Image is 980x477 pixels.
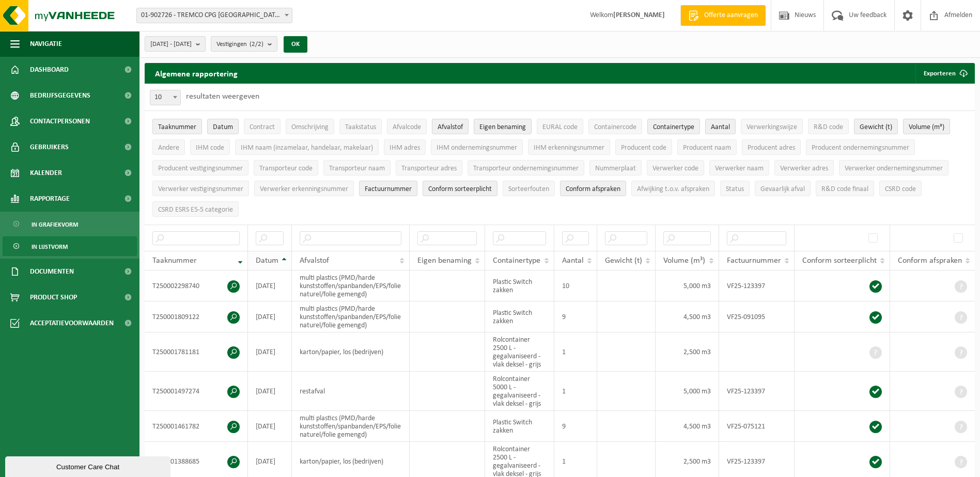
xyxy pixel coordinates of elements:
[720,181,750,196] button: StatusStatus: Activate to sort
[145,372,248,411] td: T250001497274
[211,36,277,52] button: Vestigingen(2/2)
[719,271,795,301] td: VF25-123397
[621,144,666,152] span: Producent code
[812,144,909,152] span: Producent ondernemingsnummer
[417,257,472,265] span: Eigen benaming
[339,119,382,134] button: TaakstatusTaakstatus: Activate to sort
[323,160,391,176] button: Transporteur naamTransporteur naam: Activate to sort
[284,36,307,53] button: OK
[774,160,834,176] button: Verwerker adresVerwerker adres: Activate to sort
[150,90,181,105] span: 10
[503,181,555,196] button: SorteerfoutenSorteerfouten: Activate to sort
[158,123,196,131] span: Taaknummer
[474,119,532,134] button: Eigen benamingEigen benaming: Activate to sort
[566,185,620,193] span: Conform afspraken
[814,123,843,131] span: R&D code
[329,165,385,172] span: Transporteur naam
[286,119,334,134] button: OmschrijvingOmschrijving: Activate to sort
[821,185,868,193] span: R&D code finaal
[760,185,805,193] span: Gevaarlijk afval
[903,119,950,134] button: Volume (m³)Volume (m³): Activate to sort
[468,160,584,176] button: Transporteur ondernemingsnummerTransporteur ondernemingsnummer : Activate to sort
[554,372,597,411] td: 1
[152,119,202,134] button: TaaknummerTaaknummer: Activate to remove sorting
[30,83,90,108] span: Bedrijfsgegevens
[780,165,828,172] span: Verwerker adres
[839,160,948,176] button: Verwerker ondernemingsnummerVerwerker ondernemingsnummer: Activate to sort
[748,144,795,152] span: Producent adres
[534,144,604,152] span: IHM erkenningsnummer
[656,411,719,442] td: 4,500 m3
[605,257,642,265] span: Gewicht (t)
[241,144,373,152] span: IHM naam (inzamelaar, handelaar, makelaar)
[709,160,769,176] button: Verwerker naamVerwerker naam: Activate to sort
[30,134,69,160] span: Gebruikers
[755,181,811,196] button: Gevaarlijk afval : Activate to sort
[588,119,642,134] button: ContainercodeContainercode: Activate to sort
[677,139,737,155] button: Producent naamProducent naam: Activate to sort
[292,332,410,372] td: karton/papier, los (bedrijven)
[152,201,239,217] button: CSRD ESRS E5-5 categorieCSRD ESRS E5-5 categorie: Activate to sort
[244,119,281,134] button: ContractContract: Activate to sort
[719,301,795,332] td: VF25-091095
[562,257,584,265] span: Aantal
[537,119,583,134] button: EURAL codeEURAL code: Activate to sort
[493,257,540,265] span: Containertype
[216,37,263,52] span: Vestigingen
[190,139,230,155] button: IHM codeIHM code: Activate to sort
[438,123,463,131] span: Afvalstof
[32,237,68,257] span: In lijstvorm
[485,411,554,442] td: Plastic Switch zakken
[508,185,549,193] span: Sorteerfouten
[152,257,197,265] span: Taaknummer
[152,139,185,155] button: AndereAndere: Activate to sort
[260,185,348,193] span: Verwerker erkenningsnummer
[741,119,803,134] button: VerwerkingswijzeVerwerkingswijze: Activate to sort
[854,119,898,134] button: Gewicht (t)Gewicht (t): Activate to sort
[485,332,554,372] td: Rolcontainer 2500 L - gegalvaniseerd - vlak deksel - grijs
[3,214,137,234] a: In grafiekvorm
[384,139,426,155] button: IHM adresIHM adres: Activate to sort
[423,181,497,196] button: Conform sorteerplicht : Activate to sort
[145,332,248,372] td: T250001781181
[808,119,849,134] button: R&D codeR&amp;D code: Activate to sort
[396,160,462,176] button: Transporteur adresTransporteur adres: Activate to sort
[727,257,781,265] span: Factuurnummer
[30,57,69,83] span: Dashboard
[256,257,278,265] span: Datum
[248,271,292,301] td: [DATE]
[802,257,877,265] span: Conform sorteerplicht
[30,31,62,57] span: Navigatie
[647,160,704,176] button: Verwerker codeVerwerker code: Activate to sort
[137,8,292,23] span: 01-902726 - TREMCO CPG BELGIUM NV - TIELT
[652,165,698,172] span: Verwerker code
[136,8,292,23] span: 01-902726 - TREMCO CPG BELGIUM NV - TIELT
[816,181,874,196] button: R&D code finaalR&amp;D code finaal: Activate to sort
[554,271,597,301] td: 10
[150,90,180,105] span: 10
[715,165,764,172] span: Verwerker naam
[213,123,233,131] span: Datum
[158,206,233,214] span: CSRD ESRS E5-5 categorie
[589,160,642,176] button: NummerplaatNummerplaat: Activate to sort
[254,181,354,196] button: Verwerker erkenningsnummerVerwerker erkenningsnummer: Activate to sort
[152,160,248,176] button: Producent vestigingsnummerProducent vestigingsnummer: Activate to sort
[300,257,329,265] span: Afvalstof
[705,119,736,134] button: AantalAantal: Activate to sort
[32,215,78,234] span: In grafiekvorm
[431,139,523,155] button: IHM ondernemingsnummerIHM ondernemingsnummer: Activate to sort
[860,123,892,131] span: Gewicht (t)
[845,165,943,172] span: Verwerker ondernemingsnummer
[3,236,137,256] a: In lijstvorm
[631,181,715,196] button: Afwijking t.o.v. afsprakenAfwijking t.o.v. afspraken: Activate to sort
[683,144,731,152] span: Producent naam
[150,37,192,52] span: [DATE] - [DATE]
[5,454,173,477] iframe: chat widget
[259,165,313,172] span: Transporteur code
[292,301,410,332] td: multi plastics (PMD/harde kunststoffen/spanbanden/EPS/folie naturel/folie gemengd)
[885,185,916,193] span: CSRD code
[647,119,700,134] button: ContainertypeContainertype: Activate to sort
[365,185,412,193] span: Factuurnummer
[653,123,694,131] span: Containertype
